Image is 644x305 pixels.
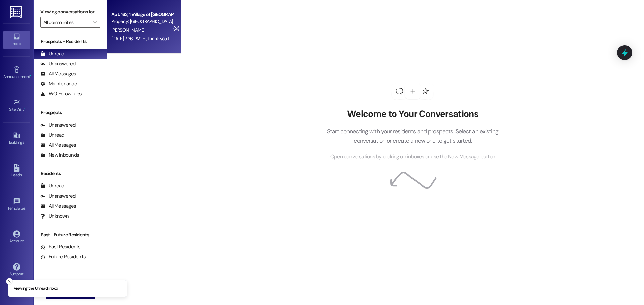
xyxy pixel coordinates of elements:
[40,182,64,189] div: Unread
[3,196,30,214] a: Templates •
[93,20,97,25] i: 
[43,17,90,28] input: All communities
[40,142,76,149] div: All Messages
[14,286,58,292] p: Viewing the Unread inbox
[3,97,30,115] a: Site Visit •
[3,130,30,148] a: Buildings
[317,109,508,120] h2: Welcome to Your Conversations
[111,11,173,18] div: Apt. 162, 1 Village of [GEOGRAPHIC_DATA]
[3,228,30,246] a: Account
[40,213,69,220] div: Unknown
[111,35,317,42] div: [DATE] 7:36 PM: Hi, thank you for your message. Our team will get back to you [DATE] between the ...
[40,70,76,77] div: All Messages
[40,193,76,200] div: Unanswered
[40,7,100,17] label: Viewing conversations for
[40,132,64,139] div: Unread
[3,261,30,279] a: Support
[6,278,13,285] button: Close toast
[40,50,64,57] div: Unread
[10,6,23,18] img: ResiDesk Logo
[111,18,173,25] div: Property: [GEOGRAPHIC_DATA]
[40,60,76,67] div: Unanswered
[34,231,107,238] div: Past + Future Residents
[40,152,79,159] div: New Inbounds
[40,122,76,129] div: Unanswered
[3,31,30,49] a: Inbox
[24,106,25,111] span: •
[111,27,145,33] span: [PERSON_NAME]
[40,90,82,97] div: WO Follow-ups
[34,109,107,116] div: Prospects
[34,38,107,45] div: Prospects + Residents
[30,73,31,78] span: •
[40,203,76,210] div: All Messages
[40,80,77,87] div: Maintenance
[3,162,30,180] a: Leads
[26,205,27,210] span: •
[40,253,86,260] div: Future Residents
[40,243,81,250] div: Past Residents
[317,127,508,146] p: Start connecting with your residents and prospects. Select an existing conversation or create a n...
[330,153,495,161] span: Open conversations by clicking on inboxes or use the New Message button
[34,170,107,177] div: Residents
